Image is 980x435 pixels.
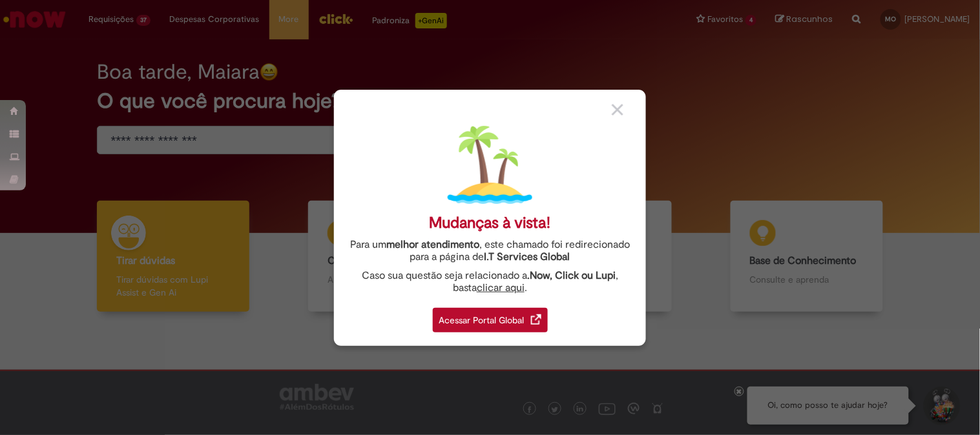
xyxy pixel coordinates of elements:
[527,269,616,282] strong: .Now, Click ou Lupi
[612,104,623,116] img: close_button_grey.png
[433,301,548,332] a: Acessar Portal Global
[531,314,541,325] img: redirect_link.png
[386,238,479,251] strong: melhor atendimento
[448,123,532,207] img: island.png
[430,214,551,232] div: Mudanças à vista!
[344,239,636,263] div: Para um , este chamado foi redirecionado para a página de
[344,270,636,294] div: Caso sua questão seja relacionado a , basta .
[433,308,548,332] div: Acessar Portal Global
[485,243,570,263] a: I.T Services Global
[477,274,525,294] a: clicar aqui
